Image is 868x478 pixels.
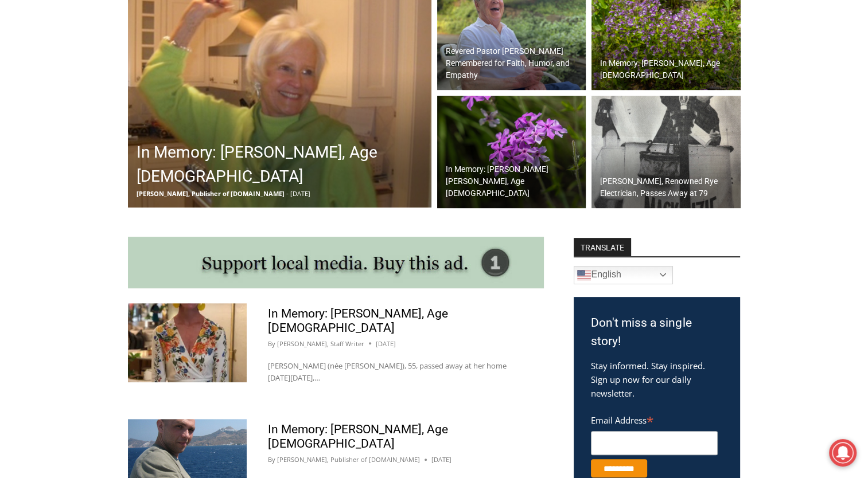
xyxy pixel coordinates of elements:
[137,140,429,189] h2: In Memory: [PERSON_NAME], Age [DEMOGRAPHIC_DATA]
[290,189,310,198] span: [DATE]
[268,360,523,384] p: [PERSON_NAME] (née [PERSON_NAME]), 55, passed away at her home [DATE][DATE],…
[437,96,586,208] img: (PHOTO: Kim Eierman of EcoBeneficial designed and oversaw the installation of native plant beds f...
[290,1,542,111] div: "At the 10am stand-up meeting, each intern gets a chance to take [PERSON_NAME] and the other inte...
[268,339,275,349] span: By
[277,339,364,348] a: [PERSON_NAME], Staff Writer
[376,339,396,349] time: [DATE]
[591,314,723,350] h3: Don't miss a single story!
[276,111,556,143] a: Intern @ [DOMAIN_NAME]
[286,189,289,198] span: -
[574,266,673,284] a: English
[137,189,285,198] span: [PERSON_NAME], Publisher of [DOMAIN_NAME]
[446,45,583,81] h2: Revered Pastor [PERSON_NAME] Remembered for Faith, Humor, and Empathy
[277,455,420,464] a: [PERSON_NAME], Publisher of [DOMAIN_NAME]
[300,114,532,140] span: Intern @ [DOMAIN_NAME]
[574,238,631,256] strong: TRANSLATE
[128,303,247,382] img: In Memory: Allison C. Riggin, Age 55
[268,307,448,335] a: In Memory: [PERSON_NAME], Age [DEMOGRAPHIC_DATA]
[591,96,741,208] img: Obituary - Greg MacKenzie
[118,72,163,137] div: "[PERSON_NAME]'s draw is the fine variety of pristine raw fish kept on hand"
[446,163,583,199] h2: In Memory: [PERSON_NAME] [PERSON_NAME], Age [DEMOGRAPHIC_DATA]
[437,96,586,208] a: In Memory: [PERSON_NAME] [PERSON_NAME], Age [DEMOGRAPHIC_DATA]
[431,455,451,465] time: [DATE]
[3,118,112,162] span: Open Tues. - Sun. [PHONE_NUMBER]
[600,57,738,81] h2: In Memory: [PERSON_NAME], Age [DEMOGRAPHIC_DATA]
[591,96,741,208] a: [PERSON_NAME], Renowned Rye Electrician, Passes Away at 79
[591,409,718,429] label: Email Address
[591,359,723,400] p: Stay informed. Stay inspired. Sign up now for our daily newsletter.
[1,115,115,143] a: Open Tues. - Sun. [PHONE_NUMBER]
[128,237,544,288] img: support local media, buy this ad
[577,268,591,282] img: en
[600,175,738,199] h2: [PERSON_NAME], Renowned Rye Electrician, Passes Away at 79
[268,455,275,465] span: By
[268,422,448,450] a: In Memory: [PERSON_NAME], Age [DEMOGRAPHIC_DATA]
